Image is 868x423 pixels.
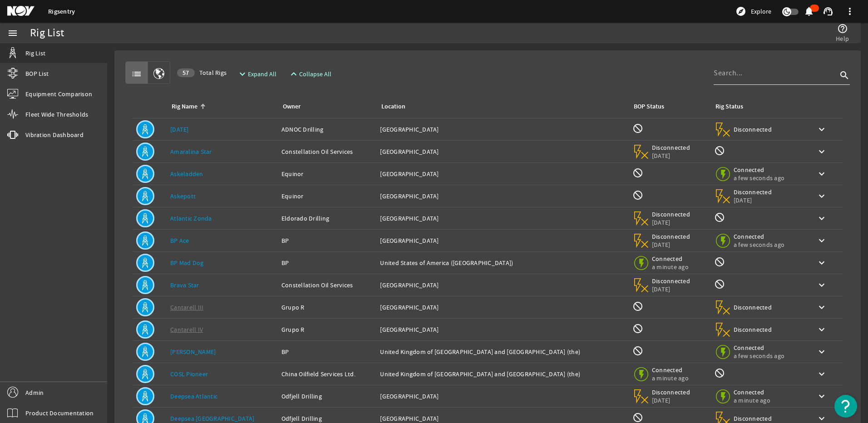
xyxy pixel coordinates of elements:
[170,370,208,378] a: COSL Pioneer
[732,4,775,19] button: Explore
[816,191,827,202] mat-icon: keyboard_arrow_down
[170,125,189,133] a: [DATE]
[632,190,643,201] mat-icon: BOP Monitoring not available for this rig
[380,214,625,223] div: [GEOGRAPHIC_DATA]
[380,258,625,267] div: United States of America ([GEOGRAPHIC_DATA])
[380,280,625,290] div: [GEOGRAPHIC_DATA]
[25,408,94,418] span: Product Documentation
[281,392,373,401] div: Odfjell Drilling
[652,241,690,249] span: [DATE]
[652,210,690,218] span: Disconnected
[288,69,296,79] mat-icon: expand_less
[714,145,725,156] mat-icon: Rig Monitoring not available for this rig
[299,69,331,79] span: Collapse All
[734,303,772,311] span: Disconnected
[816,324,827,335] mat-icon: keyboard_arrow_down
[652,388,690,396] span: Disconnected
[632,345,643,356] mat-icon: BOP Monitoring not available for this rig
[632,167,643,178] mat-icon: BOP Monitoring not available for this rig
[804,6,814,17] mat-icon: notifications
[170,392,217,400] a: Deepsea Atlantic
[25,388,44,397] span: Admin
[281,236,373,245] div: BP
[839,70,850,81] i: search
[281,280,373,290] div: Constellation Oil Services
[734,125,772,133] span: Disconnected
[170,148,212,156] a: Amaralina Star
[30,29,64,38] div: Rig List
[285,66,335,82] button: Collapse All
[816,213,827,224] mat-icon: keyboard_arrow_down
[734,188,772,196] span: Disconnected
[734,344,784,352] span: Connected
[652,374,690,382] span: a minute ago
[281,169,373,178] div: Equinor
[281,325,373,334] div: Grupo R
[281,258,373,267] div: BP
[170,259,204,267] a: BP Mad Dog
[380,147,625,156] div: [GEOGRAPHIC_DATA]
[816,235,827,246] mat-icon: keyboard_arrow_down
[170,192,196,200] a: Askepott
[170,281,199,289] a: Brava Star
[816,302,827,313] mat-icon: keyboard_arrow_down
[281,147,373,156] div: Constellation Oil Services
[25,89,92,98] span: Equipment Comparison
[652,396,690,404] span: [DATE]
[281,303,373,312] div: Grupo R
[25,110,88,119] span: Fleet Wide Thresholds
[734,414,772,423] span: Disconnected
[380,125,625,134] div: [GEOGRAPHIC_DATA]
[823,6,833,17] mat-icon: support_agent
[380,303,625,312] div: [GEOGRAPHIC_DATA]
[25,49,45,58] span: Rig List
[816,168,827,179] mat-icon: keyboard_arrow_down
[652,218,690,226] span: [DATE]
[816,280,827,290] mat-icon: keyboard_arrow_down
[734,325,772,334] span: Disconnected
[381,102,405,112] div: Location
[48,7,75,16] a: Rigsentry
[170,414,254,423] a: Deepsea [GEOGRAPHIC_DATA]
[172,102,197,112] div: Rig Name
[380,347,625,356] div: United Kingdom of [GEOGRAPHIC_DATA] and [GEOGRAPHIC_DATA] (the)
[177,69,195,77] div: 57
[734,232,784,241] span: Connected
[380,236,625,245] div: [GEOGRAPHIC_DATA]
[652,277,690,285] span: Disconnected
[281,192,373,201] div: Equinor
[632,123,643,134] mat-icon: BOP Monitoring not available for this rig
[170,236,189,245] a: BP Ace
[652,152,690,160] span: [DATE]
[380,169,625,178] div: [GEOGRAPHIC_DATA]
[734,396,772,404] span: a minute ago
[714,212,725,223] mat-icon: Rig Monitoring not available for this rig
[380,414,625,423] div: [GEOGRAPHIC_DATA]
[170,348,216,356] a: [PERSON_NAME]
[652,285,690,293] span: [DATE]
[281,214,373,223] div: Eldorado Drilling
[25,69,49,78] span: BOP List
[816,346,827,357] mat-icon: keyboard_arrow_down
[170,102,271,112] div: Rig Name
[816,257,827,268] mat-icon: keyboard_arrow_down
[734,174,784,182] span: a few seconds ago
[25,130,84,139] span: Vibration Dashboard
[834,395,857,418] button: Open Resource Center
[816,391,827,402] mat-icon: keyboard_arrow_down
[652,366,690,374] span: Connected
[380,192,625,201] div: [GEOGRAPHIC_DATA]
[734,241,784,249] span: a few seconds ago
[734,388,772,396] span: Connected
[380,392,625,401] div: [GEOGRAPHIC_DATA]
[281,414,373,423] div: Odfjell Drilling
[837,23,848,34] mat-icon: help_outline
[131,69,142,79] mat-icon: list
[715,102,743,112] div: Rig Status
[281,125,373,134] div: ADNOC Drilling
[816,124,827,135] mat-icon: keyboard_arrow_down
[634,102,664,112] div: BOP Status
[632,412,643,423] mat-icon: BOP Monitoring not available for this rig
[283,102,301,112] div: Owner
[380,102,621,112] div: Location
